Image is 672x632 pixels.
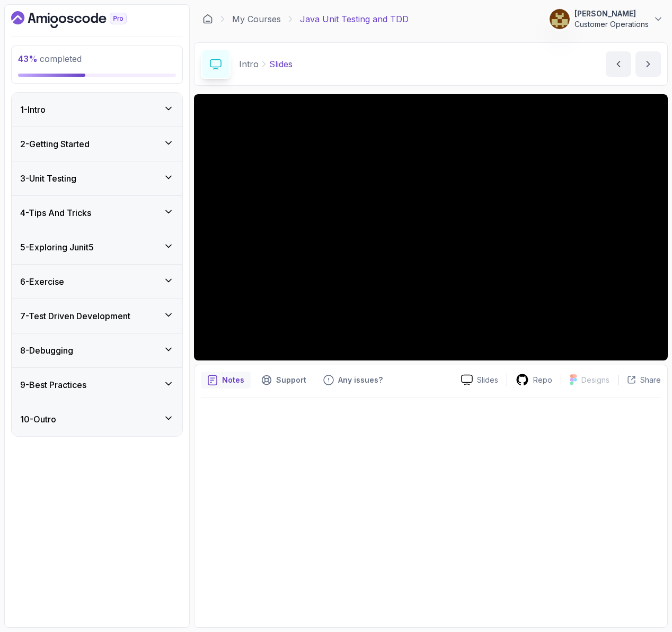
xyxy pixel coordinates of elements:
button: user profile image[PERSON_NAME]Customer Operations [549,8,664,30]
h3: 8 - Debugging [20,344,73,357]
h3: 9 - Best Practices [20,378,86,391]
p: Designs [581,375,609,385]
h3: 2 - Getting Started [20,138,90,150]
img: user profile image [550,9,570,29]
h3: 7 - Test Driven Development [20,310,130,322]
button: next content [635,51,661,77]
span: completed [18,53,82,64]
p: Notes [222,375,244,385]
h3: 4 - Tips And Tricks [20,206,91,219]
button: 6-Exercise [12,265,182,299]
h3: 1 - Intro [20,103,46,116]
h3: 3 - Unit Testing [20,172,76,185]
p: Slides [477,375,498,385]
button: 7-Test Driven Development [12,299,182,333]
button: notes button [201,372,251,389]
span: 43 % [18,53,38,64]
p: Share [640,375,661,385]
button: 2-Getting Started [12,127,182,161]
p: Support [276,375,306,385]
h3: 5 - Exploring Junit5 [20,241,94,254]
button: 1-Intro [12,93,182,127]
p: Customer Operations [574,19,649,30]
a: Slides [453,374,507,385]
p: Intro [239,58,259,70]
p: Slides [269,58,293,70]
h3: 6 - Exercise [20,275,64,288]
p: Any issues? [338,375,383,385]
button: 4-Tips And Tricks [12,196,182,230]
p: Repo [533,375,552,385]
button: 9-Best Practices [12,368,182,402]
button: 8-Debugging [12,333,182,367]
p: [PERSON_NAME] [574,8,649,19]
a: My Courses [232,13,281,25]
button: 10-Outro [12,402,182,436]
p: Java Unit Testing and TDD [300,13,409,25]
h3: 10 - Outro [20,413,56,426]
a: Repo [507,373,561,386]
button: 5-Exploring Junit5 [12,230,182,264]
button: Support button [255,372,313,389]
button: Feedback button [317,372,389,389]
a: Dashboard [202,14,213,24]
button: 3-Unit Testing [12,161,182,195]
a: Dashboard [11,11,151,28]
button: previous content [606,51,631,77]
button: Share [618,375,661,385]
